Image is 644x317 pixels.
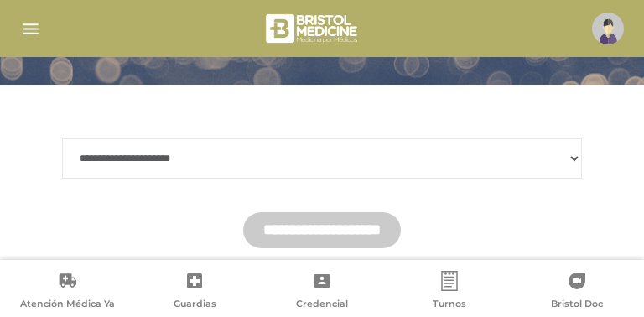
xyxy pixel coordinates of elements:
[433,298,466,313] span: Turnos
[20,298,115,313] span: Atención Médica Ya
[551,298,603,313] span: Bristol Doc
[263,8,363,49] img: bristol-medicine-blanco.png
[174,298,216,313] span: Guardias
[296,298,348,313] span: Credencial
[20,18,41,39] img: Cober_menu-lines-white.svg
[131,271,258,314] a: Guardias
[20,21,533,65] h3: Portal de turnos
[513,271,641,314] a: Bristol Doc
[258,271,386,314] a: Credencial
[3,271,131,314] a: Atención Médica Ya
[592,13,624,44] img: profile-placeholder.svg
[386,271,513,314] a: Turnos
